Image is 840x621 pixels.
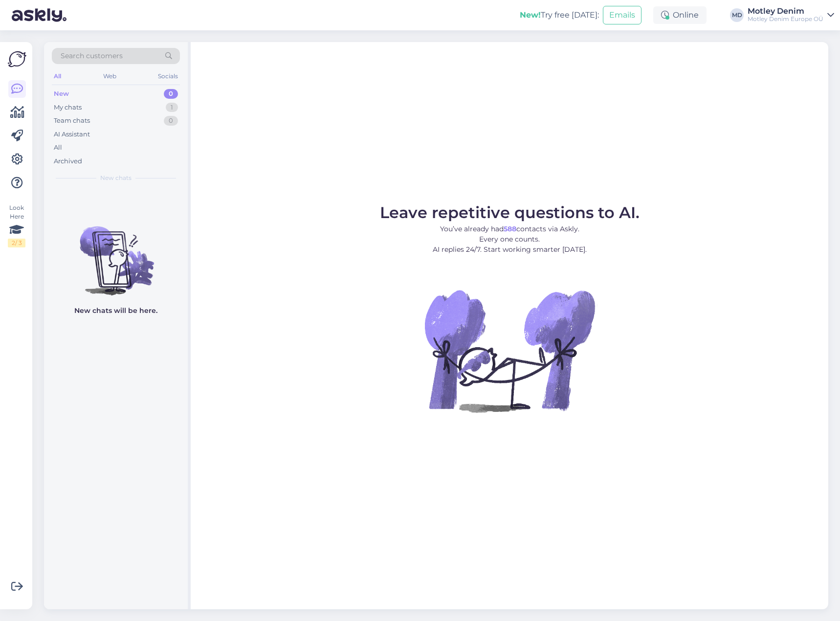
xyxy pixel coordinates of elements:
[54,103,82,112] div: My chats
[61,51,123,61] span: Search customers
[54,156,82,166] div: Archived
[44,209,188,297] img: No chats
[748,7,834,23] a: Motley DenimMotley Denim Europe OÜ
[54,130,90,139] div: AI Assistant
[8,239,25,247] div: 2 / 3
[520,10,541,20] b: New!
[166,103,178,112] div: 1
[100,174,132,182] span: New chats
[8,203,25,247] div: Look Here
[520,9,599,21] div: Try free [DATE]:
[380,224,640,255] p: You’ve already had contacts via Askly. Every one counts. AI replies 24/7. Start working smarter [...
[101,70,118,83] div: Web
[653,6,707,24] div: Online
[748,7,823,15] div: Motley Denim
[730,8,744,22] div: MD
[74,306,157,316] p: New chats will be here.
[421,263,597,439] img: No Chat active
[54,143,62,153] div: All
[8,50,26,68] img: Askly Logo
[748,15,823,23] div: Motley Denim Europe OÜ
[504,224,516,233] b: 588
[164,116,178,126] div: 0
[164,89,178,99] div: 0
[156,70,180,83] div: Socials
[54,89,69,99] div: New
[603,6,641,24] button: Emails
[54,116,90,126] div: Team chats
[52,70,63,83] div: All
[380,203,640,222] span: Leave repetitive questions to AI.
